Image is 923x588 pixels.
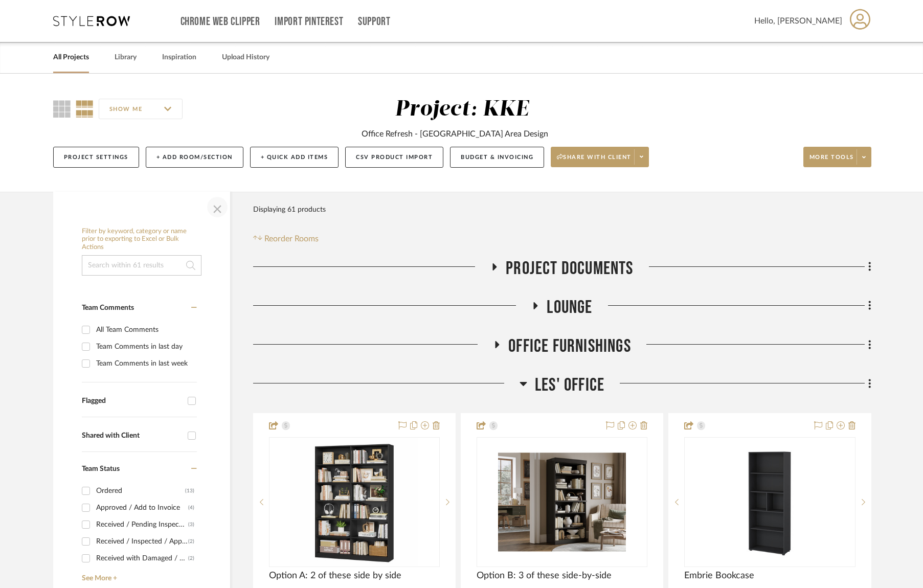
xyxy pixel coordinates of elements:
[269,570,401,581] span: Option A: 2 of these side by side
[362,128,548,140] div: Office Refresh - [GEOGRAPHIC_DATA] Area Design
[96,483,185,499] div: Ordered
[290,438,418,566] img: Option A: 2 of these side by side
[358,17,390,26] a: Support
[96,500,188,516] div: Approved / Add to Invoice
[706,438,834,566] img: Embrie Bookcase
[508,335,631,357] span: Office Furnishings
[162,51,196,64] a: Inspiration
[551,147,649,167] button: Share with client
[253,233,319,245] button: Reorder Rooms
[547,297,592,319] span: Lounge
[82,255,201,276] input: Search within 61 results
[96,355,194,372] div: Team Comments in last week
[207,197,228,217] button: Close
[222,51,269,64] a: Upload History
[82,432,183,440] div: Shared with Client
[188,550,194,567] div: (2)
[395,99,529,120] div: Project: KKE
[79,567,197,583] a: See More +
[185,483,194,499] div: (13)
[53,51,89,64] a: All Projects
[535,374,604,396] span: Les' Office
[188,533,194,550] div: (2)
[82,465,120,472] span: Team Status
[115,51,137,64] a: Library
[498,438,626,566] img: Option B: 3 of these side-by-side
[188,500,194,516] div: (4)
[96,550,188,567] div: Received with Damaged / Awaiting Vendor Response
[53,147,139,168] button: Project Settings
[82,228,201,252] h6: Filter by keyword, category or name prior to exporting to Excel or Bulk Actions
[275,17,343,26] a: Import Pinterest
[82,397,183,405] div: Flagged
[506,258,633,280] span: PROJECT DOCUMENTS
[477,570,612,581] span: Option B: 3 of these side-by-side
[250,147,339,168] button: + Quick Add Items
[82,304,134,311] span: Team Comments
[96,338,194,355] div: Team Comments in last day
[188,516,194,533] div: (3)
[146,147,243,168] button: + Add Room/Section
[809,153,854,169] span: More tools
[264,233,319,245] span: Reorder Rooms
[96,322,194,338] div: All Team Comments
[253,199,326,220] div: Displaying 61 products
[345,147,443,168] button: CSV Product Import
[181,17,260,26] a: Chrome Web Clipper
[803,147,871,167] button: More tools
[96,516,188,533] div: Received / Pending Inspection
[557,153,632,169] span: Share with client
[754,15,842,27] span: Hello, [PERSON_NAME]
[450,147,544,168] button: Budget & Invoicing
[684,570,754,581] span: Embrie Bookcase
[96,533,188,550] div: Received / Inspected / Approved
